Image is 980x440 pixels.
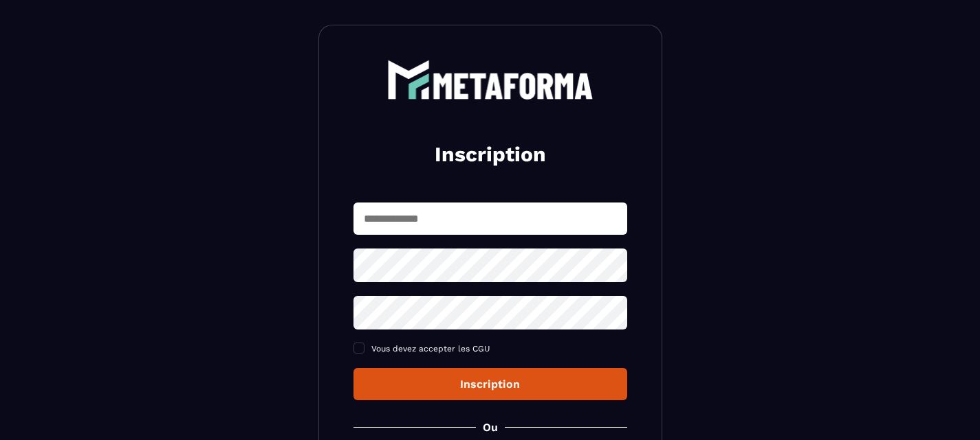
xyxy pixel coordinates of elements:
a: logo [353,60,627,100]
p: Ou [483,421,498,434]
button: Inscription [353,368,627,400]
div: Inscription [364,378,616,391]
h2: Inscription [370,141,611,168]
img: logo [387,60,594,100]
span: Vous devez accepter les CGU [371,344,490,354]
